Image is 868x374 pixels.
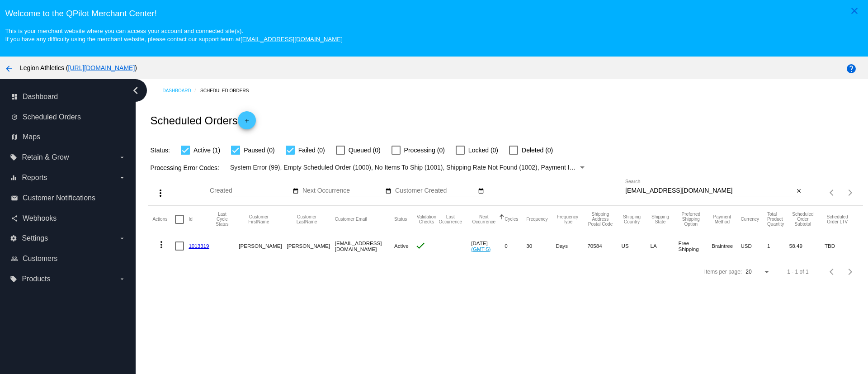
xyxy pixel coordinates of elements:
[471,214,496,224] button: Change sorting for NextOccurrenceUtc
[241,36,343,43] a: [EMAIL_ADDRESS][DOMAIN_NAME]
[526,217,547,222] button: Change sorting for Frequency
[22,153,69,161] span: Retain & Grow
[335,217,367,222] button: Change sorting for CustomerEmail
[505,233,526,259] mat-cell: 0
[230,162,586,173] mat-select: Filter by Processing Error Codes
[150,164,219,171] span: Processing Error Codes:
[556,233,588,259] mat-cell: Days
[823,263,841,281] button: Previous page
[741,233,767,259] mat-cell: USD
[23,194,95,202] span: Customer Notifications
[10,275,17,283] i: local_offer
[471,233,505,259] mat-cell: [DATE]
[522,145,553,156] span: Deleted (0)
[162,84,200,98] a: Dashboard
[678,212,703,227] button: Change sorting for PreferredShippingOption
[478,188,484,195] mat-icon: date_range
[118,154,126,161] i: arrow_drop_down
[118,275,126,283] i: arrow_drop_down
[745,269,751,275] span: 20
[189,243,209,249] a: 1013319
[349,145,381,156] span: Queued (0)
[11,114,18,121] i: update
[22,174,47,182] span: Reports
[622,214,642,224] button: Change sorting for ShippingCountry
[11,215,18,222] i: share
[22,275,50,283] span: Products
[395,187,476,194] input: Customer Created
[5,28,342,43] small: This is your merchant website where you can access your account and connected site(s). If you hav...
[651,233,679,259] mat-cell: LA
[11,93,18,100] i: dashboard
[745,269,771,275] mat-select: Items per page:
[11,90,126,104] a: dashboard Dashboard
[651,214,670,224] button: Change sorting for ShippingState
[292,188,299,195] mat-icon: date_range
[789,212,816,227] button: Change sorting for Subtotal
[796,188,802,195] mat-icon: close
[11,130,126,144] a: map Maps
[849,5,860,16] mat-icon: close
[415,206,438,233] mat-header-cell: Validation Checks
[128,83,143,98] i: chevron_left
[150,111,255,129] h2: Scheduled Orders
[438,214,463,224] button: Change sorting for LastOccurrenceUtc
[841,263,859,281] button: Next page
[385,188,392,195] mat-icon: date_range
[471,246,491,252] a: (GMT-5)
[394,243,409,249] span: Active
[23,113,81,121] span: Scheduled Orders
[287,214,327,224] button: Change sorting for CustomerLastName
[625,187,794,194] input: Search
[118,174,126,181] i: arrow_drop_down
[152,206,175,233] mat-header-cell: Actions
[622,233,651,259] mat-cell: US
[825,233,858,259] mat-cell: TBD
[239,233,287,259] mat-cell: [PERSON_NAME]
[298,145,325,156] span: Failed (0)
[150,147,170,154] span: Status:
[587,233,621,259] mat-cell: 70584
[189,217,192,222] button: Change sorting for Id
[155,188,166,199] mat-icon: more_vert
[214,212,231,227] button: Change sorting for LastProcessingCycleId
[210,187,291,194] input: Created
[787,269,808,275] div: 1 - 1 of 1
[11,133,18,141] i: map
[22,234,48,242] span: Settings
[11,211,126,226] a: share Webhooks
[302,187,384,194] input: Next Occurrence
[741,217,759,222] button: Change sorting for CurrencyIso
[712,233,741,259] mat-cell: Braintree
[11,194,18,202] i: email
[712,214,732,224] button: Change sorting for PaymentMethod.Type
[4,63,14,74] mat-icon: arrow_back
[11,110,126,124] a: update Scheduled Orders
[789,233,825,259] mat-cell: 58.49
[794,186,803,196] button: Clear
[287,233,335,259] mat-cell: [PERSON_NAME]
[767,206,789,233] mat-header-cell: Total Product Quantity
[526,233,556,259] mat-cell: 30
[68,64,135,71] a: [URL][DOMAIN_NAME]
[846,63,857,74] mat-icon: help
[156,239,167,250] mat-icon: more_vert
[10,154,17,161] i: local_offer
[587,212,613,227] button: Change sorting for ShippingPostcode
[704,269,742,275] div: Items per page:
[10,174,17,181] i: equalizer
[335,233,394,259] mat-cell: [EMAIL_ADDRESS][DOMAIN_NAME]
[23,133,40,141] span: Maps
[20,64,137,71] span: Legion Athletics ( )
[23,255,57,263] span: Customers
[23,93,58,101] span: Dashboard
[241,118,252,128] mat-icon: add
[5,9,863,19] h3: Welcome to the QPilot Merchant Center!
[825,214,850,224] button: Change sorting for LifetimeValue
[415,240,426,251] mat-icon: check
[118,235,126,242] i: arrow_drop_down
[404,145,445,156] span: Processing (0)
[239,214,278,224] button: Change sorting for CustomerFirstName
[823,184,841,202] button: Previous page
[394,217,407,222] button: Change sorting for Status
